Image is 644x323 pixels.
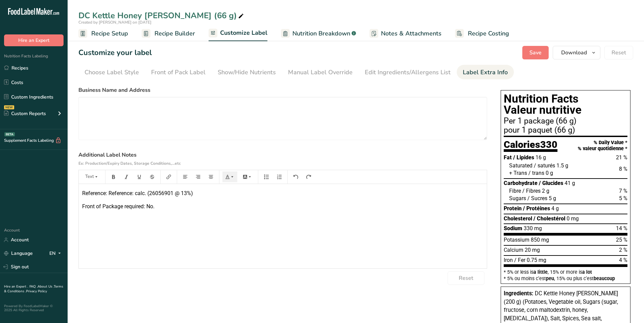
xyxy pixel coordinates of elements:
div: Edit Ingredients/Allergens List [365,68,451,77]
span: + Trans [509,170,527,176]
a: Privacy Policy [26,289,47,294]
div: Calories [504,140,557,152]
div: % Daily Value * % valeur quotidienne * [578,140,627,152]
span: Nutrition Breakdown [292,29,350,38]
a: Language [4,247,33,259]
div: Per 1 package (66 g) [504,117,627,125]
span: / Sucres [527,195,547,201]
button: Hire an Expert [4,34,64,46]
span: a lot [582,269,592,275]
span: Reset [612,49,626,57]
span: 5 % [619,195,627,201]
button: Reset [448,271,484,285]
span: Calcium [504,247,523,253]
span: 330 mg [524,225,542,232]
span: a little [533,269,548,275]
span: / Fer [514,257,525,263]
button: Download [553,46,600,59]
span: 4 % [619,257,627,263]
span: 8 % [619,166,627,172]
button: Save [522,46,549,59]
div: Manual Label Override [288,68,353,77]
label: Additional Label Notes [78,151,487,167]
section: * 5% or less is , 15% or more is [504,267,627,281]
span: Recipe Builder [154,29,195,38]
div: Front of Pack Label [151,68,206,77]
span: Fat [504,154,512,161]
a: Recipe Builder [142,26,195,41]
div: Custom Reports [4,110,46,117]
h1: Customize your label [78,47,152,58]
span: Customize Label [220,28,267,37]
span: 1.5 g [556,162,568,169]
span: Recipe Setup [91,29,128,38]
span: Iron [504,257,513,263]
span: 20 mg [525,247,540,253]
span: / Cholestérol [533,215,565,222]
span: 850 mg [531,237,549,243]
iframe: Intercom live chat [621,300,637,316]
h1: Nutrition Facts Valeur nutritive [504,93,627,116]
span: / Lipides [513,154,534,161]
div: Show/Hide Nutrients [218,68,276,77]
span: 41 g [565,180,575,186]
span: Fibre [509,188,521,194]
span: Ingredients: [504,290,533,297]
span: 0.75 mg [527,257,546,263]
div: pour 1 paquet (66 g) [504,126,627,134]
span: 0 g [546,170,553,176]
span: / trans [528,170,544,176]
span: / Fibres [522,188,541,194]
span: / Protéines [523,205,550,212]
span: 16 g [535,154,546,161]
div: * 5% ou moins c’est , 15% ou plus c’est [504,276,627,281]
span: Potassium [504,237,529,243]
span: Reference: Reference: calc. (26056901 @ 13%) [82,190,193,196]
span: Save [529,49,542,57]
span: Saturated [509,162,532,169]
button: Text [82,171,102,182]
a: Terms & Conditions . [4,284,63,294]
span: 25 % [616,237,627,243]
div: Label Extra Info [463,68,508,77]
span: beaucoup [594,276,615,281]
a: Customize Label [209,25,267,42]
span: 2 % [619,247,627,253]
a: FAQ . [29,284,38,289]
span: Notes & Attachments [381,29,442,38]
div: EN [49,249,64,258]
span: Cholesterol [504,215,532,222]
span: Front of Package required: No. [82,203,154,210]
label: Business Name and Address [78,86,487,94]
span: 0 mg [567,215,579,222]
span: Download [561,49,587,57]
div: Choose Label Style [85,68,139,77]
span: / Glucides [539,180,563,186]
span: 14 % [616,225,627,232]
div: DC Kettle Honey [PERSON_NAME] (66 g) [78,9,245,22]
span: 21 % [616,154,627,161]
a: Nutrition Breakdown [281,26,356,41]
a: Notes & Attachments [369,26,442,41]
span: Reset [459,274,473,282]
div: NEW [4,105,14,109]
span: Sugars [509,195,526,201]
span: 2 g [542,188,549,194]
div: BETA [4,132,15,136]
span: 330 [540,139,557,150]
span: 7 % [619,188,627,194]
span: Sodium [504,225,522,232]
span: Recipe Costing [468,29,509,38]
a: Recipe Costing [455,26,509,41]
span: 5 g [549,195,556,201]
span: Created by [PERSON_NAME] on [DATE] [78,20,151,25]
button: Reset [604,46,633,59]
a: Hire an Expert . [4,284,28,289]
span: Carbohydrate [504,180,538,186]
span: peu [546,276,554,281]
span: / saturés [534,162,555,169]
span: 4 g [551,205,559,212]
div: Powered By FoodLabelMaker © 2025 All Rights Reserved [4,304,64,312]
a: About Us . [38,284,54,289]
span: Protein [504,205,522,212]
